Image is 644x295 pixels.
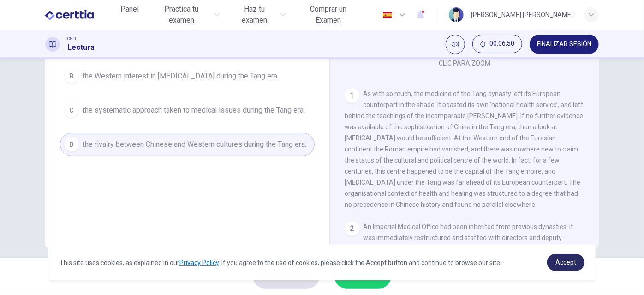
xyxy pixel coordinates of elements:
[60,99,315,122] button: Cthe systematic approach taken to medical issues during the Tang era.
[227,1,289,29] button: Haz tu examen
[48,245,596,280] div: cookieconsent
[471,9,573,20] div: [PERSON_NAME] [PERSON_NAME]
[547,254,584,271] a: dismiss cookie message
[152,4,212,26] span: Practica tu examen
[45,6,94,24] img: CERTTIA logo
[489,40,514,48] span: 00:06:50
[293,1,363,29] button: Comprar un Examen
[120,4,139,15] span: Panel
[449,7,464,22] img: Profile picture
[67,42,95,53] h1: Lectura
[345,90,583,208] span: As with so much, the medicine of the Tang dynasty left its European counterpart in the shade. It ...
[60,259,502,266] span: This site uses cookies, as explained in our . If you agree to the use of cookies, please click th...
[60,133,315,156] button: Dthe rivalry between Chinese and Western cultures during the Tang era.
[60,65,315,88] button: Bthe Western interest in [MEDICAL_DATA] during the Tang era.
[83,139,306,150] span: the rivalry between Chinese and Western cultures during the Tang era.
[345,221,359,236] div: 2
[64,137,79,152] div: D
[472,35,522,54] div: Ocultar
[297,4,359,26] span: Comprar un Examen
[64,103,79,118] div: C
[555,259,576,266] span: Accept
[179,259,219,266] a: Privacy Policy
[472,35,522,53] button: 00:06:50
[45,6,115,24] a: CERTTIA logo
[67,36,77,42] span: CET1
[446,35,465,54] div: Silenciar
[115,1,144,18] button: Panel
[83,105,305,116] span: the systematic approach taken to medical issues during the Tang era.
[530,35,599,54] button: FINALIZAR SESIÓN
[64,69,79,84] div: B
[83,71,279,82] span: the Western interest in [MEDICAL_DATA] during the Tang era.
[231,4,277,26] span: Haz tu examen
[382,12,393,18] img: es
[115,1,144,29] a: Panel
[537,41,591,48] span: FINALIZAR SESIÓN
[345,88,359,103] div: 1
[148,1,224,29] button: Practica tu examen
